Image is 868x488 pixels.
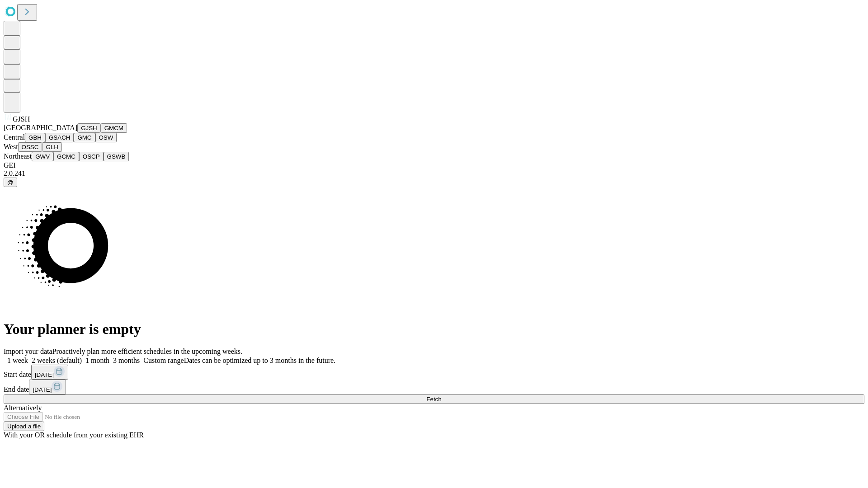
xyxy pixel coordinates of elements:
[101,123,127,133] button: GMCM
[184,357,335,364] span: Dates can be optimized up to 3 months in the future.
[32,357,82,364] span: 2 weeks (default)
[31,365,68,380] button: [DATE]
[45,133,74,142] button: GSACH
[77,123,101,133] button: GJSH
[13,115,30,123] span: GJSH
[52,347,242,355] span: Proactively plan more efficient schedules in the upcoming weeks.
[4,152,32,160] span: Northeast
[32,152,53,161] button: GWV
[4,347,52,355] span: Import your data
[53,152,79,161] button: GCMC
[4,161,864,169] div: GEI
[42,142,61,152] button: GLH
[85,357,109,364] span: 1 month
[4,404,42,412] span: Alternatively
[35,371,54,378] span: [DATE]
[4,422,44,431] button: Upload a file
[104,152,129,161] button: GSWB
[7,357,28,364] span: 1 week
[4,380,864,394] div: End date
[25,133,45,142] button: GBH
[33,386,52,393] span: [DATE]
[4,431,144,439] span: With your OR schedule from your existing EHR
[143,357,184,364] span: Custom range
[4,124,77,131] span: [GEOGRAPHIC_DATA]
[74,133,95,142] button: GMC
[4,169,864,178] div: 2.0.241
[113,357,140,364] span: 3 months
[4,321,864,338] h1: Your planner is empty
[7,179,14,186] span: @
[4,178,17,187] button: @
[29,380,66,394] button: [DATE]
[4,394,864,404] button: Fetch
[4,133,25,141] span: Central
[18,142,42,152] button: OSSC
[4,365,864,380] div: Start date
[95,133,117,142] button: OSW
[426,396,441,403] span: Fetch
[79,152,104,161] button: OSCP
[4,143,18,150] span: West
